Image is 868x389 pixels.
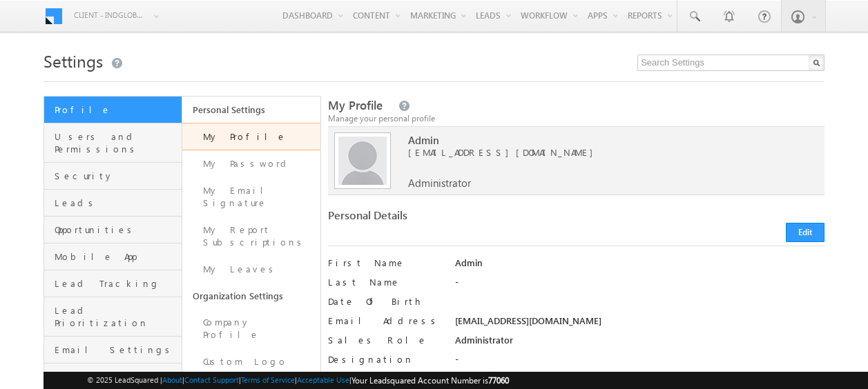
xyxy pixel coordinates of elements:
[408,146,806,159] span: [EMAIL_ADDRESS][DOMAIN_NAME]
[328,334,443,346] label: Sales Role
[55,343,178,356] span: Email Settings
[328,97,383,113] span: My Profile
[328,315,443,327] label: Email Address
[55,304,178,329] span: Lead Prioritization
[637,54,824,71] input: Search Settings
[328,112,825,125] div: Manage your personal profile
[182,97,320,123] a: Personal Settings
[44,217,182,243] a: Opportunities
[44,243,182,270] a: Mobile App
[182,123,320,150] a: My Profile
[328,276,443,288] label: Last Name
[55,277,178,290] span: Lead Tracking
[87,374,509,387] span: © 2025 LeadSquared | | | | |
[182,217,320,256] a: My Report Subscriptions
[328,353,443,366] label: Designation
[184,375,239,384] a: Contact Support
[162,375,182,384] a: About
[74,8,146,22] span: Client - indglobal1 (77060)
[55,223,178,236] span: Opportunities
[328,257,443,269] label: First Name
[455,353,824,372] div: -
[408,177,471,189] span: Administrator
[55,170,178,182] span: Security
[328,295,443,308] label: Date Of Birth
[44,190,182,217] a: Leads
[44,50,103,72] span: Settings
[182,348,320,375] a: Custom Logo
[44,297,182,337] a: Lead Prioritization
[455,257,824,276] div: Admin
[786,223,824,242] button: Edit
[182,283,320,309] a: Organization Settings
[455,276,824,295] div: -
[44,270,182,297] a: Lead Tracking
[328,209,570,228] div: Personal Details
[55,197,178,209] span: Leads
[55,103,178,116] span: Profile
[297,375,349,384] a: Acceptable Use
[55,130,178,155] span: Users and Permissions
[182,150,320,177] a: My Password
[351,375,509,386] span: Your Leadsquared Account Number is
[44,163,182,190] a: Security
[408,134,806,146] span: Admin
[44,337,182,363] a: Email Settings
[241,375,295,384] a: Terms of Service
[182,309,320,348] a: Company Profile
[488,375,509,386] span: 77060
[44,123,182,163] a: Users and Permissions
[455,334,824,353] div: Administrator
[182,177,320,217] a: My Email Signature
[455,315,824,334] div: [EMAIL_ADDRESS][DOMAIN_NAME]
[182,256,320,283] a: My Leaves
[44,97,182,123] a: Profile
[55,250,178,263] span: Mobile App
